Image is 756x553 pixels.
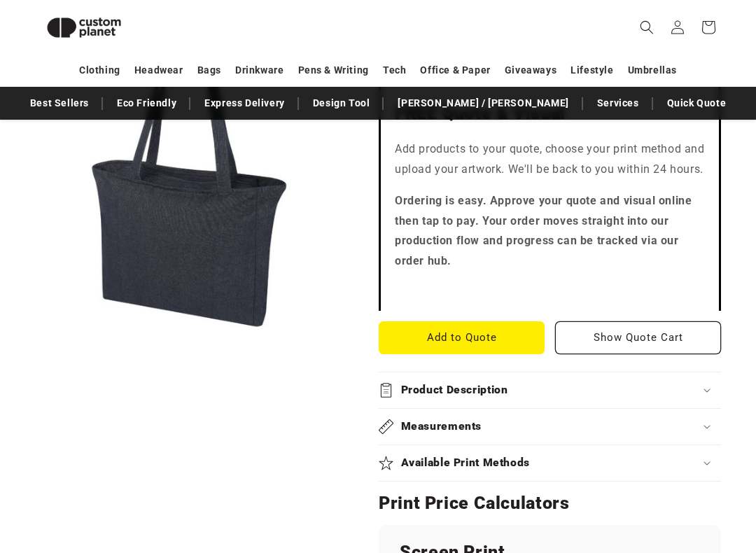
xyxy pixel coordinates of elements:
a: Office & Paper [420,58,490,83]
a: Pens & Writing [298,58,369,83]
a: Eco Friendly [110,91,183,115]
a: Quick Quote [660,91,734,115]
summary: Available Print Methods [379,445,721,481]
a: Headwear [134,58,183,83]
img: Custom Planet [35,6,133,50]
summary: Measurements [379,409,721,444]
h2: Measurements [401,419,482,434]
h2: Print Price Calculators [379,492,721,514]
media-gallery: Gallery Viewer [35,21,344,330]
h2: Product Description [401,383,508,398]
a: Umbrellas [628,58,677,83]
a: Lifestyle [570,58,613,83]
a: Giveaways [505,58,556,83]
iframe: Customer reviews powered by Trustpilot [395,283,705,297]
summary: Product Description [379,372,721,408]
a: Bags [197,58,221,83]
a: Best Sellers [23,91,96,115]
button: Show Quote Cart [555,321,721,354]
a: Clothing [79,58,120,83]
iframe: Chat Widget [686,486,756,553]
a: Tech [383,58,406,83]
a: Drinkware [235,58,283,83]
a: Design Tool [306,91,377,115]
button: Add to Quote [379,321,545,354]
a: Express Delivery [197,91,292,115]
h2: Available Print Methods [401,456,531,470]
strong: Ordering is easy. Approve your quote and visual online then tap to pay. Your order moves straight... [395,194,692,267]
summary: Search [631,12,662,43]
a: Services [590,91,646,115]
a: [PERSON_NAME] / [PERSON_NAME] [391,91,575,115]
p: Add products to your quote, choose your print method and upload your artwork. We'll be back to yo... [395,139,705,180]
